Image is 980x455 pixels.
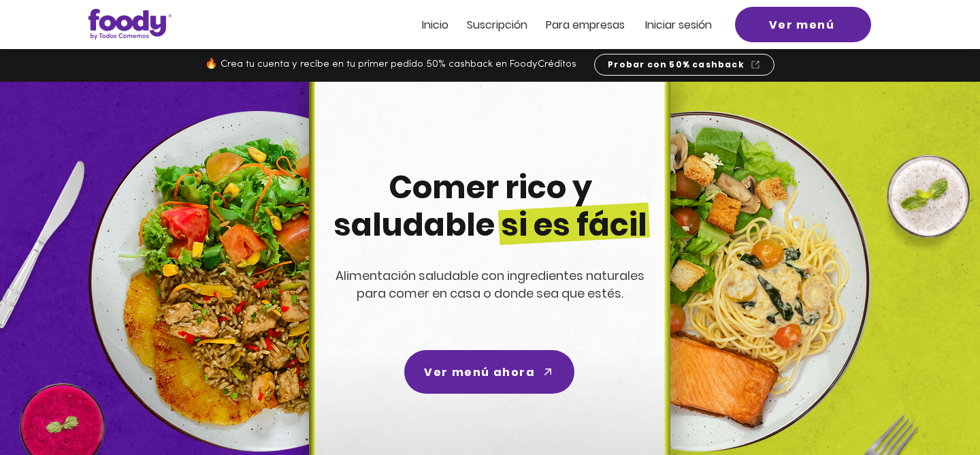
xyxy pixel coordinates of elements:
img: Logo_Foody V2.0.0 (3).png [88,9,171,40]
span: Iniciar sesión [645,17,712,33]
a: Inicio [422,19,448,31]
span: Probar con 50% cashback [608,59,745,71]
span: Pa [546,17,559,33]
span: Inicio [422,17,448,33]
span: Suscripción [467,17,527,33]
span: Ver menú ahora [424,364,535,381]
span: ra empresas [559,17,625,33]
a: Iniciar sesión [645,19,712,31]
a: Ver menú ahora [404,350,574,394]
a: Probar con 50% cashback [594,54,774,76]
span: 🔥 Crea tu cuenta y recibe en tu primer pedido 50% cashback en FoodyCréditos [205,59,576,69]
a: Para empresas [546,19,625,31]
span: Alimentación saludable con ingredientes naturales para comer en casa o donde sea que estés. [336,267,644,302]
a: Suscripción [467,19,527,31]
span: Comer rico y saludable si es fácil [333,166,647,247]
span: Ver menú [769,16,835,33]
a: Ver menú [735,7,871,42]
img: left-dish-compress.png [88,111,429,452]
